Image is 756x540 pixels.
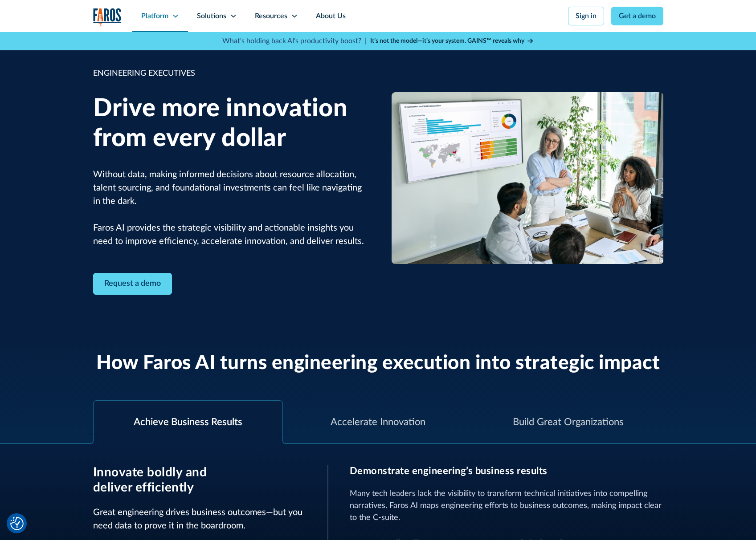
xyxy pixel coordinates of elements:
[331,415,425,430] div: Accelerate Innovation
[197,11,226,21] div: Solutions
[134,415,242,430] div: Achieve Business Results
[611,7,663,25] a: Get a demo
[370,38,524,44] strong: It’s not the model—it’s your system. GAINS™ reveals why
[93,168,365,248] p: Without data, making informed decisions about resource allocation, talent sourcing, and foundatio...
[93,273,172,295] a: Contact Modal
[93,8,122,26] img: Logo of the analytics and reporting company Faros.
[350,465,663,477] h3: Demonstrate engineering’s business results
[513,415,624,430] div: Build Great Organizations
[10,517,24,530] button: Cookie Settings
[93,94,365,154] h1: Drive more innovation from every dollar
[222,36,367,46] p: What's holding back AI's productivity boost? |
[350,488,663,524] p: Many tech leaders lack the visibility to transform technical initiatives into compelling narrativ...
[93,68,365,80] div: ENGINEERING EXECUTIVES
[255,11,287,21] div: Resources
[93,8,122,26] a: home
[96,352,660,375] h2: How Faros AI turns engineering execution into strategic impact
[568,7,604,25] a: Sign in
[370,37,534,46] a: It’s not the model—it’s your system. GAINS™ reveals why
[10,517,24,530] img: Revisit consent button
[93,465,306,495] h3: Innovate boldly and deliver efficiently
[141,11,168,21] div: Platform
